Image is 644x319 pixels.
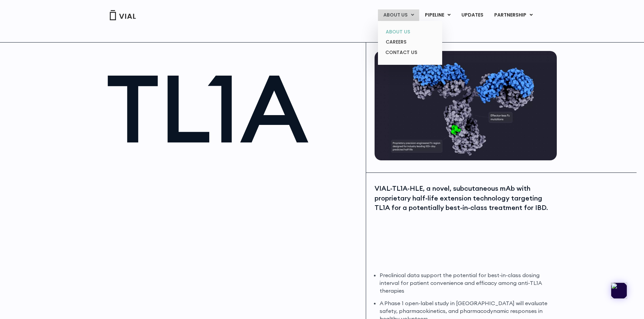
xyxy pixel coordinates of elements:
[456,9,488,21] a: UPDATES
[380,47,439,58] a: CONTACT US
[420,9,456,21] a: PIPELINEMenu Toggle
[380,37,439,47] a: CAREERS
[378,9,419,21] a: ABOUT USMenu Toggle
[489,9,538,21] a: PARTNERSHIPMenu Toggle
[375,184,555,213] div: VIAL-TL1A-HLE, a novel, subcutaneous mAb with proprietary half-life extension technology targetin...
[380,271,555,295] li: Preclinical data support the potential for best-in-class dosing interval for patient convenience ...
[380,27,439,37] a: ABOUT US
[611,283,627,299] img: app-logo.png
[375,51,557,160] img: TL1A antibody diagram.
[106,61,359,155] h1: TL1A
[109,10,136,20] img: Vial Logo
